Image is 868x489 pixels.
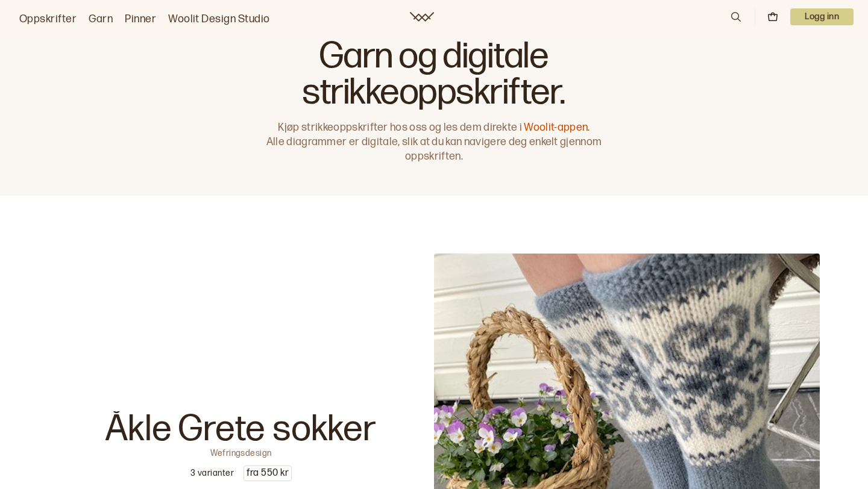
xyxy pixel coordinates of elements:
[125,11,156,28] a: Pinner
[260,39,608,111] h1: Garn og digitale strikkeoppskrifter.
[260,120,608,164] p: Kjøp strikkeoppskrifter hos oss og les dem direkte i Alle diagrammer er digitale, slik at du kan ...
[19,11,77,28] a: Oppskrifter
[105,411,377,447] p: Åkle Grete sokker
[244,466,291,481] p: fra 550 kr
[168,11,270,28] a: Woolit Design Studio
[790,8,854,25] p: Logg inn
[410,12,434,22] a: Woolit
[210,447,272,456] p: Wefringsdesign
[790,8,854,25] button: User dropdown
[524,121,590,134] a: Woolit-appen.
[190,467,234,479] p: 3 varianter
[89,11,113,28] a: Garn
